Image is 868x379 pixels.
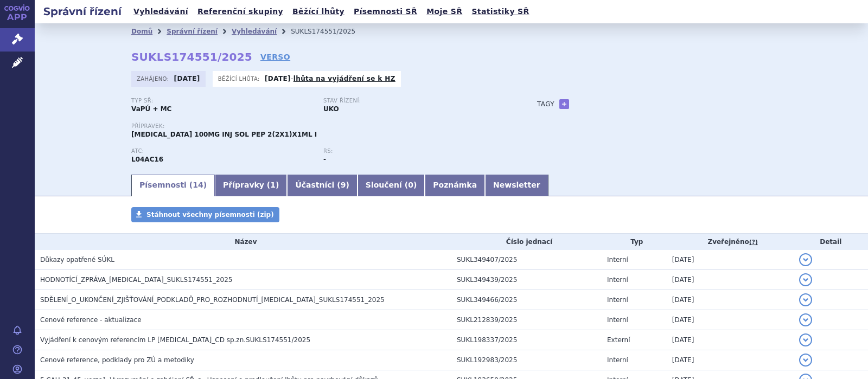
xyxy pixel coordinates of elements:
span: [MEDICAL_DATA] 100MG INJ SOL PEP 2(2X1)X1ML I [131,131,317,138]
span: Běžící lhůta: [218,74,262,83]
a: Moje SŘ [423,4,465,19]
span: SDĚLENÍ_O_UKONČENÍ_ZJIŠŤOVÁNÍ_PODKLADŮ_PRO_ROZHODNUTÍ_TREMFYA_SUKLS174551_2025 [40,296,385,304]
button: detail [799,293,812,306]
td: SUKL192983/2025 [451,350,602,370]
span: 0 [408,181,413,189]
a: Referenční skupiny [194,4,286,19]
span: Interní [607,316,628,324]
p: Přípravek: [131,123,515,130]
p: - [265,74,395,83]
td: SUKL198337/2025 [451,330,602,350]
p: RS: [323,148,505,155]
button: detail [799,273,812,286]
td: [DATE] [667,290,794,310]
strong: VaPÚ + MC [131,105,171,113]
th: Číslo jednací [451,234,602,250]
th: Zveřejněno [667,234,794,250]
a: + [559,99,569,109]
p: Stav řízení: [323,98,505,104]
td: SUKL212839/2025 [451,310,602,330]
a: Přípravky (1) [215,175,287,196]
a: Newsletter [485,175,548,196]
p: ATC: [131,148,312,155]
span: Cenové reference, podklady pro ZÚ a metodiky [40,356,194,364]
span: Interní [607,256,628,264]
button: detail [799,253,812,266]
button: detail [799,333,812,346]
a: Běžící lhůty [289,4,348,19]
a: Účastníci (9) [287,175,357,196]
li: SUKLS174551/2025 [291,23,369,40]
abbr: (?) [749,239,758,246]
a: Poznámka [425,175,485,196]
button: detail [799,354,812,367]
a: Sloučení (0) [358,175,425,196]
h3: Tagy [537,98,554,111]
span: Důkazy opatřené SÚKL [40,256,114,264]
a: Správní řízení [167,28,218,35]
td: [DATE] [667,250,794,270]
a: Písemnosti (14) [131,175,215,196]
h2: Správní řízení [35,4,130,19]
td: [DATE] [667,270,794,290]
td: [DATE] [667,310,794,330]
span: HODNOTÍCÍ_ZPRÁVA_TREMFYA_SUKLS174551_2025 [40,276,233,284]
strong: UKO [323,105,339,113]
strong: - [323,156,326,163]
span: Zahájeno: [137,74,171,83]
strong: [DATE] [265,75,291,82]
span: Stáhnout všechny písemnosti (zip) [146,211,274,219]
th: Název [35,234,451,250]
td: SUKL349439/2025 [451,270,602,290]
a: Vyhledávání [130,4,192,19]
a: Statistiky SŘ [468,4,532,19]
th: Detail [794,234,868,250]
strong: SUKLS174551/2025 [131,50,252,63]
span: 9 [341,181,346,189]
a: Domů [131,28,152,35]
td: [DATE] [667,350,794,370]
span: Externí [607,336,630,344]
p: Typ SŘ: [131,98,312,104]
span: 1 [270,181,276,189]
th: Typ [602,234,667,250]
td: [DATE] [667,330,794,350]
span: 14 [193,181,203,189]
a: lhůta na vyjádření se k HZ [293,75,395,82]
span: Interní [607,356,628,364]
strong: [DATE] [174,75,200,82]
strong: GUSELKUMAB [131,156,163,163]
span: Interní [607,276,628,284]
span: Cenové reference - aktualizace [40,316,142,324]
td: SUKL349407/2025 [451,250,602,270]
span: Vyjádření k cenovým referencím LP TREMFYA_CD sp.zn.SUKLS174551/2025 [40,336,310,344]
td: SUKL349466/2025 [451,290,602,310]
a: Písemnosti SŘ [350,4,420,19]
a: Vyhledávání [232,28,277,35]
button: detail [799,313,812,326]
span: Interní [607,296,628,304]
a: Stáhnout všechny písemnosti (zip) [131,207,279,222]
a: VERSO [260,52,290,62]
